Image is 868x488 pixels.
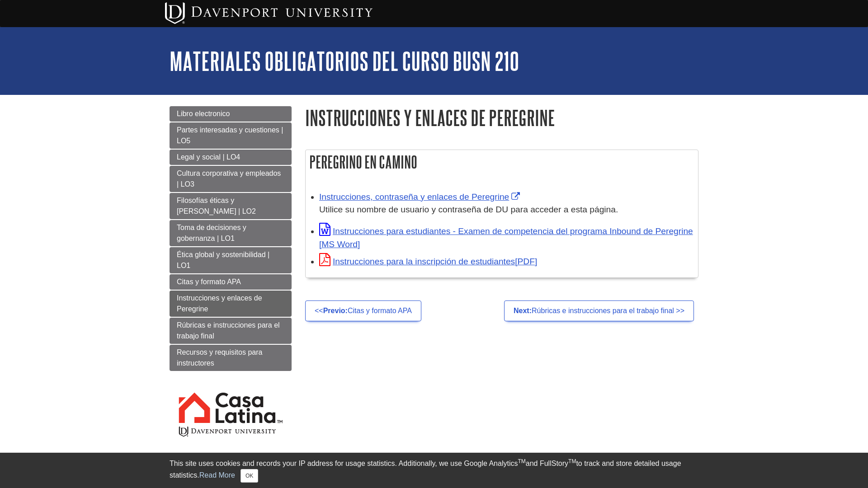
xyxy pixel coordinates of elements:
h1: Instrucciones y enlaces de Peregrine [305,106,698,129]
a: Rúbricas e instrucciones para el trabajo final [170,318,292,344]
button: Close [241,469,258,483]
a: Libro electronico [170,106,292,122]
sup: TM [518,458,525,465]
span: Instrucciones y enlaces de Peregrine [177,294,262,313]
div: Guide Page Menu [170,106,292,454]
a: Link opens in new window [319,257,537,266]
a: Ética global y sostenibilidad | LO1 [170,247,292,273]
a: Recursos y requisitos para instructores [170,345,292,371]
span: Toma de decisiones y gobernanza | LO1 [177,224,246,242]
a: Cultura corporativa y empleados | LO3 [170,166,292,192]
sup: TM [568,458,576,465]
span: Legal y social | LO4 [177,153,240,161]
a: Filosofías éticas y [PERSON_NAME] | LO2 [170,193,292,219]
a: Link opens in new window [319,226,693,249]
span: Filosofías éticas y [PERSON_NAME] | LO2 [177,197,256,215]
a: Partes interesadas y cuestiones | LO5 [170,122,292,149]
span: Recursos y requisitos para instructores [177,348,262,367]
div: This site uses cookies and records your IP address for usage statistics. Additionally, we use Goo... [170,458,698,483]
span: Citas y formato APA [177,278,241,286]
span: Cultura corporativa y empleados | LO3 [177,169,281,188]
span: Partes interesadas y cuestiones | LO5 [177,126,283,145]
span: Rúbricas e instrucciones para el trabajo final [177,321,280,340]
a: <<Previo:Citas y formato APA [305,300,421,321]
img: Davenport University [165,2,373,24]
a: Instrucciones y enlaces de Peregrine [170,291,292,317]
a: Read More [199,471,235,479]
div: Utilice su nombre de usuario y contraseña de DU para acceder a esta página. [319,203,693,216]
a: Toma de decisiones y gobernanza | LO1 [170,220,292,246]
a: Materiales obligatorios del curso BUSN 210 [170,47,519,75]
h2: Peregrino en camino [306,150,698,174]
a: Link opens in new window [319,192,522,202]
span: Ética global y sostenibilidad | LO1 [177,251,269,269]
strong: Previo: [323,307,348,314]
a: Next:Rúbricas e instrucciones para el trabajo final >> [504,300,694,321]
span: Libro electronico [177,110,230,117]
a: Citas y formato APA [170,274,292,290]
strong: Next: [514,307,532,314]
a: Legal y social | LO4 [170,150,292,165]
